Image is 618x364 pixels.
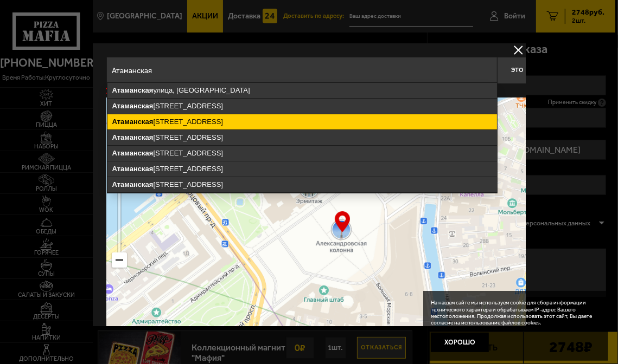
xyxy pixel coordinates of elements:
[106,57,497,84] input: Введите адрес доставки
[107,114,497,129] ymaps: [STREET_ADDRESS]
[107,146,497,161] ymaps: [STREET_ADDRESS]
[112,165,154,173] ymaps: Атаманская
[107,83,497,98] ymaps: улица, [GEOGRAPHIC_DATA]
[112,86,154,94] ymaps: Атаманская
[107,130,497,145] ymaps: [STREET_ADDRESS]
[431,333,489,352] button: Хорошо
[112,149,154,157] ymaps: Атаманская
[512,67,564,74] span: Это мой адрес
[431,300,594,326] p: На нашем сайте мы используем cookie для сбора информации технического характера и обрабатываем IP...
[107,99,497,114] ymaps: [STREET_ADDRESS]
[106,87,259,95] p: Укажите дом на карте или в поле ввода
[112,102,154,110] ymaps: Атаманская
[112,133,154,141] ymaps: Атаманская
[497,57,578,84] button: Это мой адрес
[107,177,497,192] ymaps: [STREET_ADDRESS]
[112,118,154,126] ymaps: Атаманская
[112,180,154,188] ymaps: Атаманская
[512,43,525,57] button: delivery type
[107,161,497,177] ymaps: [STREET_ADDRESS]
